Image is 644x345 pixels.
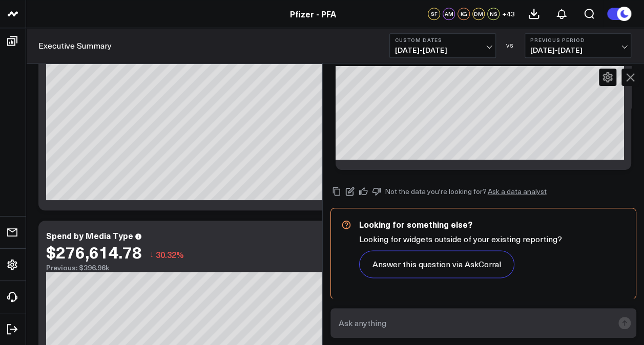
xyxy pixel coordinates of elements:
button: Custom Dates[DATE]-[DATE] [389,33,496,58]
span: + 43 [502,10,515,17]
h2: Looking for something else? [359,219,626,230]
input: Ask anything [336,314,614,332]
button: Answer this question via AskCorral [359,250,514,278]
div: NS [487,8,500,20]
p: Looking for widgets outside of your existing reporting? [359,233,626,245]
div: KG [458,8,470,20]
div: $276,614.78 [46,243,142,261]
a: Executive Summary [38,40,112,51]
div: DM [472,8,485,20]
span: 30.32% [156,249,184,260]
span: ↓ [150,248,154,261]
a: Ask a data analyst [488,188,547,195]
div: Previous: $396.96k [46,264,369,272]
span: [DATE] - [DATE] [395,46,490,54]
span: [DATE] - [DATE] [530,46,626,54]
div: VS [501,42,520,49]
div: AM [443,8,455,20]
div: SF [428,8,440,20]
div: Spend by Media Type [46,230,133,241]
span: Not the data you're looking for? [385,186,487,196]
button: Copy [330,185,343,198]
button: +43 [502,8,515,20]
a: Pfizer - PFA [290,8,336,19]
b: Previous Period [530,37,626,43]
b: Custom Dates [395,37,490,43]
button: Previous Period[DATE]-[DATE] [525,33,631,58]
a: Log Out [3,320,23,338]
